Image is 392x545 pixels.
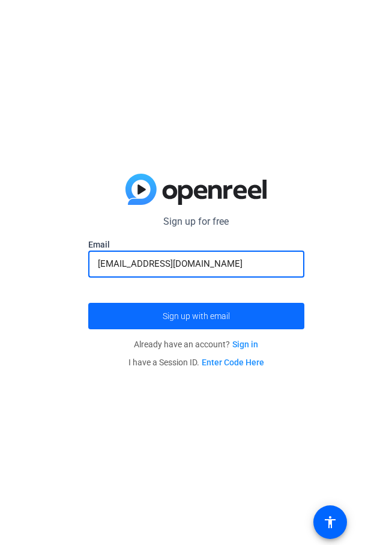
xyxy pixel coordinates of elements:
[88,303,304,329] button: Sign up with email
[202,358,264,367] a: Enter Code Here
[125,174,267,205] img: blue-gradient.svg
[88,239,304,251] label: Email
[232,339,258,349] a: Sign in
[98,257,295,271] input: Enter Email Address
[134,339,258,349] span: Already have an account?
[323,515,337,529] mat-icon: accessibility
[128,358,264,367] span: I have a Session ID.
[88,215,304,229] p: Sign up for free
